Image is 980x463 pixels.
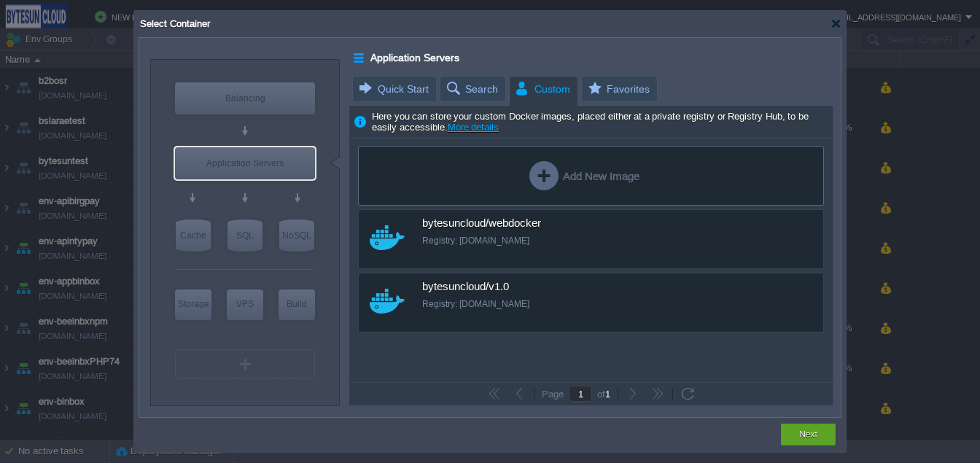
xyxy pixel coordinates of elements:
div: Add New Image [529,161,639,190]
div: Here you can store your custom Docker images, placed either at a private registry or Registry Hub... [349,106,833,139]
div: Application Servers [354,48,366,67]
div: NoSQL [279,219,314,252]
button: Next [799,427,817,442]
span: bytesuncloud/webdocker [422,217,541,230]
span: Favorites [586,77,650,101]
div: Page [537,389,569,399]
a: More details [448,122,499,133]
img: docker-w48.svg [370,225,405,250]
div: Load Balancer [175,82,315,114]
span: bytesuncloud/v1.0 [422,281,509,294]
div: Elastic VPS [227,289,263,320]
div: Build [279,289,315,319]
div: NoSQL Databases [279,219,314,252]
div: SQL Databases [227,219,262,252]
div: of [592,388,615,400]
div: SQL [227,219,262,252]
span: 1 [605,389,610,400]
div: Build Node [279,289,315,320]
div: Storage [175,289,211,319]
div: Balancing [175,82,315,114]
span: Custom [514,77,570,102]
span: Quick Start [357,77,429,101]
div: Create New Layer [175,349,315,378]
div: Application Servers [175,147,315,179]
div: Storage Containers [175,289,211,320]
div: VPS [227,289,263,319]
span: Select Container [139,18,210,29]
div: Registry: [DOMAIN_NAME] [422,235,779,247]
img: docker-w48.svg [370,289,405,314]
div: Registry: [DOMAIN_NAME] [422,298,779,311]
div: Cache [176,219,211,252]
span: Search [445,77,498,101]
